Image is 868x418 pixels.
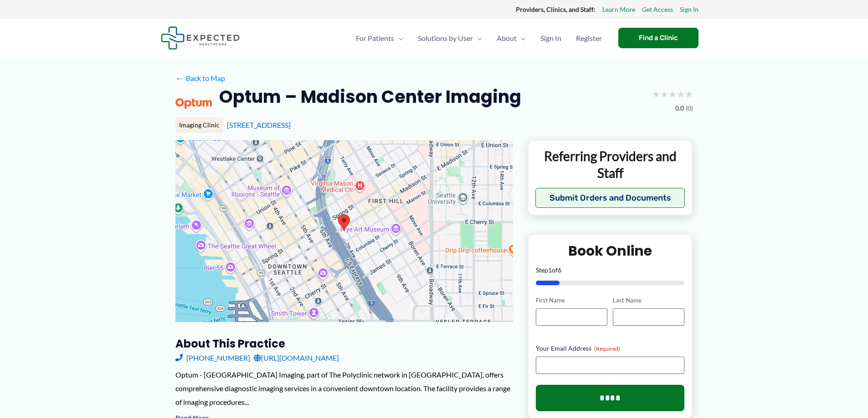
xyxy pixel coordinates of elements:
a: [URL][DOMAIN_NAME] [254,351,339,365]
span: ★ [668,86,677,102]
span: Register [576,22,602,54]
span: ← [175,74,184,82]
span: 0.0 [675,102,684,114]
a: Solutions by UserMenu Toggle [411,22,489,54]
span: (0) [686,102,693,114]
p: Referring Providers and Staff [535,148,685,181]
label: Last Name [613,296,684,305]
a: [STREET_ADDRESS] [227,121,291,129]
h2: Book Online [536,242,685,260]
span: ★ [652,86,660,102]
div: Imaging Clinic [175,117,223,133]
a: ←Back to Map [175,71,225,85]
span: ★ [660,86,668,102]
nav: Primary Site Navigation [349,22,609,54]
a: Sign In [680,4,699,15]
span: 6 [558,266,561,274]
a: Register [569,22,609,54]
h2: Optum – Madison Center Imaging [219,86,521,108]
span: For Patients [356,22,394,54]
span: Menu Toggle [473,22,482,54]
a: [PHONE_NUMBER] [175,351,250,365]
a: AboutMenu Toggle [489,22,533,54]
a: For PatientsMenu Toggle [349,22,411,54]
img: Expected Healthcare Logo - side, dark font, small [161,26,240,50]
strong: Providers, Clinics, and Staff: [516,5,596,13]
span: ★ [685,86,693,102]
a: Learn More [602,4,635,15]
span: 1 [548,266,552,274]
span: ★ [677,86,685,102]
h3: About this practice [175,337,513,351]
p: Step of [536,267,685,273]
span: Sign In [540,22,561,54]
span: Menu Toggle [517,22,526,54]
span: Solutions by User [418,22,473,54]
div: Optum - [GEOGRAPHIC_DATA] Imaging, part of The Polyclinic network in [GEOGRAPHIC_DATA], offers co... [175,368,513,408]
label: Your Email Address [536,344,685,353]
a: Find a Clinic [618,28,699,48]
span: (Required) [594,345,620,352]
span: About [497,22,517,54]
span: Menu Toggle [394,22,403,54]
a: Sign In [533,22,569,54]
label: First Name [536,296,607,305]
a: Get Access [642,4,673,15]
button: Submit Orders and Documents [535,188,685,208]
